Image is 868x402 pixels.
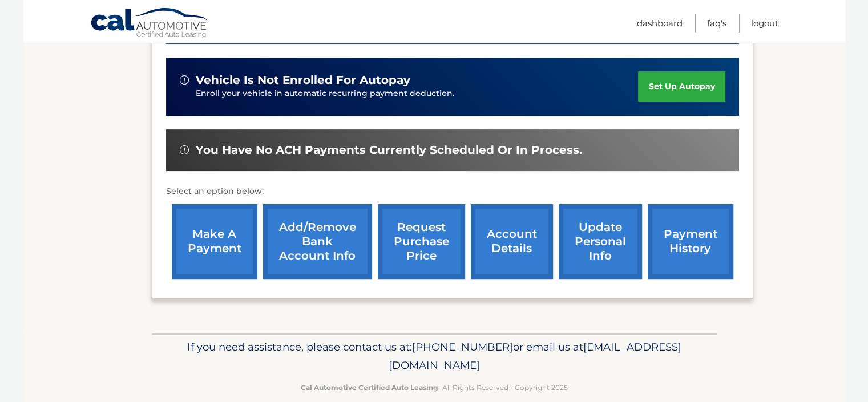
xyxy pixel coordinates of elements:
a: Dashboard [637,14,683,33]
img: alert-white.svg [180,145,189,154]
a: Logout [751,14,778,33]
a: set up autopay [638,71,725,102]
a: account details [471,204,553,279]
img: alert-white.svg [180,75,189,85]
a: request purchase price [378,204,465,279]
a: make a payment [172,204,257,279]
p: - All Rights Reserved - Copyright 2025 [159,381,709,393]
a: FAQ's [707,14,726,33]
span: [PHONE_NUMBER] [412,340,513,353]
p: If you need assistance, please contact us at: or email us at [159,338,709,375]
strong: Cal Automotive Certified Auto Leasing [301,383,438,392]
p: Enroll your vehicle in automatic recurring payment deduction. [196,87,639,100]
a: update personal info [559,204,642,279]
a: Cal Automotive [90,7,210,41]
span: You have no ACH payments currently scheduled or in process. [196,143,582,157]
p: Select an option below: [166,185,739,198]
span: vehicle is not enrolled for autopay [196,73,410,87]
a: Add/Remove bank account info [263,204,372,279]
a: payment history [648,204,733,279]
